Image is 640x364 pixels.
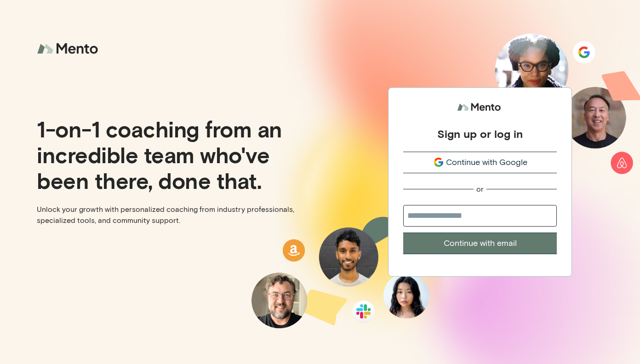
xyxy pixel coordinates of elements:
div: or [476,184,484,194]
button: Continue with email [403,233,557,254]
p: Unlock your growth with personalized coaching from industry professionals, specialized tools, and... [37,204,313,226]
img: logo [37,37,101,61]
button: Continue with Google [403,152,557,173]
span: Continue with Google [446,156,527,169]
div: Sign up or log in [437,127,523,141]
p: 1-on-1 coaching from an incredible team who've been there, done that. [37,116,313,193]
img: logo.svg [457,99,503,116]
